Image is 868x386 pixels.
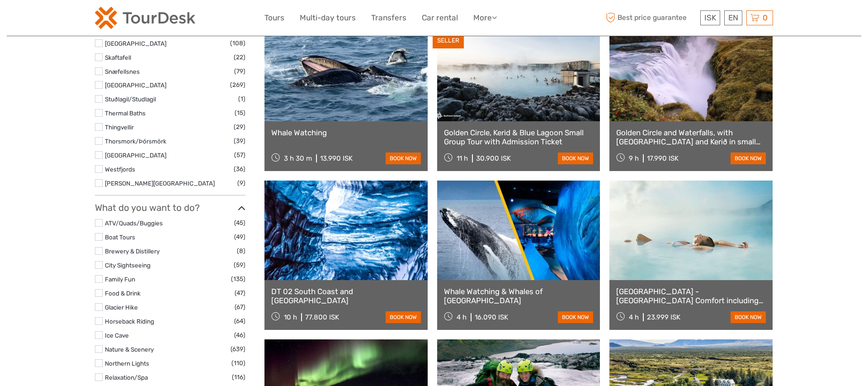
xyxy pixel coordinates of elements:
[629,313,639,321] span: 4 h
[284,154,312,162] span: 3 h 30 m
[234,164,245,174] span: (36)
[231,358,245,368] span: (110)
[647,313,680,321] div: 23.999 ISK
[105,374,148,381] a: Relaxation/Spa
[105,262,151,269] a: City Sightseeing
[232,372,245,382] span: (116)
[234,316,245,326] span: (64)
[731,311,766,323] a: book now
[457,154,468,162] span: 11 h
[234,330,245,340] span: (46)
[231,274,245,284] span: (135)
[234,218,245,228] span: (45)
[320,154,353,162] div: 13.990 ISK
[284,313,297,321] span: 10 h
[230,80,245,90] span: (269)
[761,13,769,22] span: 0
[105,234,135,241] a: Boat Tours
[105,304,138,311] a: Glacier Hike
[444,287,594,305] a: Whale Watching & Whales of [GEOGRAPHIC_DATA]
[238,94,245,104] span: (1)
[234,232,245,242] span: (49)
[264,11,284,24] a: Tours
[105,54,131,61] a: Skaftafell
[105,360,149,367] a: Northern Lights
[457,313,467,321] span: 4 h
[105,346,154,353] a: Nature & Scenery
[237,246,245,256] span: (8)
[105,124,134,131] a: Thingvellir
[271,128,421,137] a: Whale Watching
[475,313,508,321] div: 16.090 ISK
[234,150,245,160] span: (57)
[604,10,698,25] span: Best price guarantee
[105,180,215,187] a: [PERSON_NAME][GEOGRAPHIC_DATA]
[704,13,716,22] span: ISK
[271,287,421,305] a: DT 02 South Coast and [GEOGRAPHIC_DATA]
[105,276,135,283] a: Family Fun
[234,122,245,132] span: (29)
[105,40,166,47] a: [GEOGRAPHIC_DATA]
[616,128,766,147] a: Golden Circle and Waterfalls, with [GEOGRAPHIC_DATA] and Kerið in small group
[234,66,245,76] span: (79)
[105,318,154,325] a: Horseback Riding
[629,154,639,162] span: 9 h
[422,11,458,24] a: Car rental
[558,152,593,164] a: book now
[105,152,166,159] a: [GEOGRAPHIC_DATA]
[95,7,195,29] img: 120-15d4194f-c635-41b9-a512-a3cb382bfb57_logo_small.png
[105,138,166,145] a: Thorsmork/Þórsmörk
[105,166,135,173] a: Westfjords
[433,26,464,49] div: BEST SELLER
[105,219,163,227] a: ATV/Quads/Buggies
[558,311,593,323] a: book now
[476,154,511,162] div: 30.900 ISK
[105,332,129,339] a: Ice Cave
[731,152,766,164] a: book now
[105,290,141,297] a: Food & Drink
[231,344,245,354] span: (639)
[105,68,140,75] a: Snæfellsnes
[305,313,339,321] div: 77.800 ISK
[237,178,245,188] span: (9)
[234,52,245,62] span: (22)
[444,128,594,147] a: Golden Circle, Kerid & Blue Lagoon Small Group Tour with Admission Ticket
[235,302,245,312] span: (67)
[230,38,245,48] span: (108)
[105,95,156,103] a: Stuðlagil/Studlagil
[105,81,166,89] a: [GEOGRAPHIC_DATA]
[300,11,356,24] a: Multi-day tours
[235,288,245,298] span: (47)
[234,136,245,146] span: (39)
[616,287,766,305] a: [GEOGRAPHIC_DATA] - [GEOGRAPHIC_DATA] Comfort including admission
[386,152,421,164] a: book now
[234,260,245,270] span: (59)
[105,248,160,255] a: Brewery & Distillery
[473,11,497,24] a: More
[724,10,742,25] div: EN
[647,154,679,162] div: 17.990 ISK
[386,311,421,323] a: book now
[95,202,245,213] h3: What do you want to do?
[105,110,146,117] a: Thermal Baths
[235,108,245,118] span: (15)
[371,11,406,24] a: Transfers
